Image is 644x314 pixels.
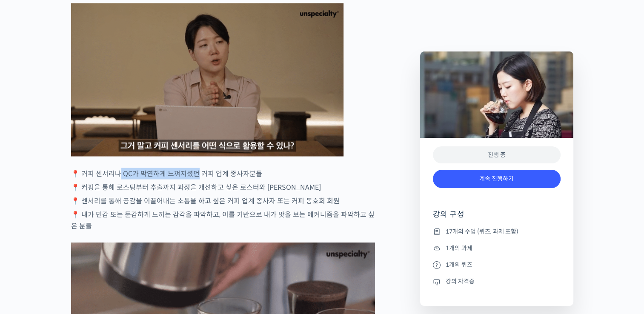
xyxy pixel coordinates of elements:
[71,181,375,193] p: 📍 커핑을 통해 로스팅부터 추출까지 과정을 개선하고 싶은 로스터와 [PERSON_NAME]
[433,209,561,226] h4: 강의 구성
[71,168,375,179] p: 📍 커피 센서리나 QC가 막연하게 느껴지셨던 커피 업계 종사자분들
[3,243,56,265] a: 홈
[71,208,375,231] p: 📍 내가 민감 또는 둔감하게 느끼는 감각을 파악하고, 이를 기반으로 내가 맛을 보는 메커니즘을 파악하고 싶은 분들
[433,260,561,270] li: 1개의 퀴즈
[433,146,561,164] div: 진행 중
[78,257,88,263] span: 대화
[433,226,561,237] li: 17개의 수업 (퀴즈, 과제 포함)
[56,243,110,265] a: 대화
[71,195,375,206] p: 📍 센서리를 통해 공감을 이끌어내는 소통을 하고 싶은 커피 업계 종사자 또는 커피 동호회 회원
[27,256,32,263] span: 홈
[132,256,142,263] span: 설정
[433,243,561,253] li: 1개의 과제
[110,243,163,265] a: 설정
[433,170,561,188] a: 계속 진행하기
[433,277,561,287] li: 강의 자격증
